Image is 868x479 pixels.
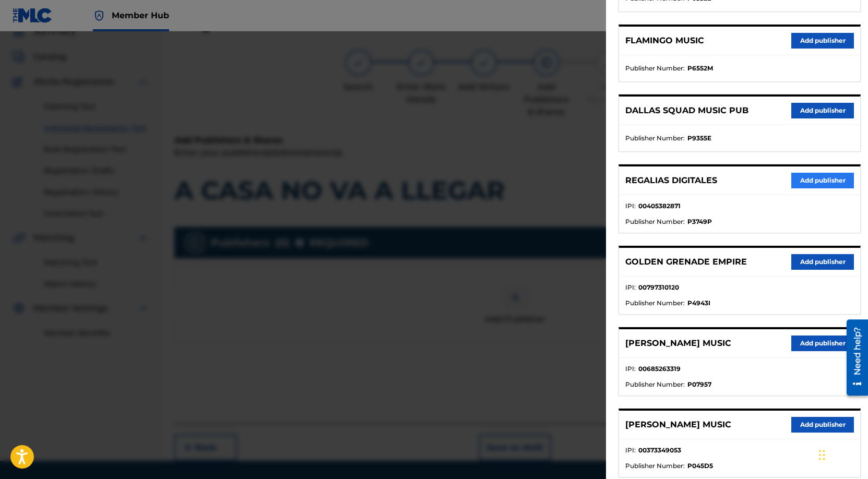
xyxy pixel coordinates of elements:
strong: P9355E [687,134,711,143]
button: Add publisher [791,103,854,118]
strong: P4943I [687,298,710,308]
div: Drag [819,439,825,471]
span: IPI : [625,364,636,374]
strong: 00797310120 [638,283,679,292]
span: Publisher Number : [625,217,685,226]
span: Publisher Number : [625,298,685,308]
strong: 00685263319 [638,364,681,374]
iframe: Resource Center [839,316,868,400]
span: Publisher Number : [625,64,685,73]
span: Publisher Number : [625,380,685,389]
button: Add publisher [791,173,854,188]
strong: P07957 [687,380,711,389]
span: Publisher Number : [625,461,685,471]
p: [PERSON_NAME] MUSIC [625,418,731,431]
p: REGALIAS DIGITALES [625,174,717,187]
p: FLAMINGO MUSIC [625,34,704,47]
button: Add publisher [791,254,854,270]
span: Publisher Number : [625,134,685,143]
p: [PERSON_NAME] MUSIC [625,337,731,350]
strong: P045D5 [687,461,713,471]
strong: 00405382871 [638,201,681,211]
span: IPI : [625,201,636,211]
button: Add publisher [791,417,854,433]
span: IPI : [625,283,636,292]
p: DALLAS SQUAD MUSIC PUB [625,104,748,117]
strong: P3749P [687,217,712,226]
span: Member Hub [112,9,169,21]
p: GOLDEN GRENADE EMPIRE [625,256,747,268]
strong: 00373349053 [638,446,681,455]
img: Top Rightsholder [93,9,105,22]
strong: P6552M [687,64,713,73]
button: Add publisher [791,336,854,351]
iframe: Chat Widget [816,429,868,479]
button: Add publisher [791,33,854,49]
img: MLC Logo [13,8,53,23]
span: IPI : [625,446,636,455]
